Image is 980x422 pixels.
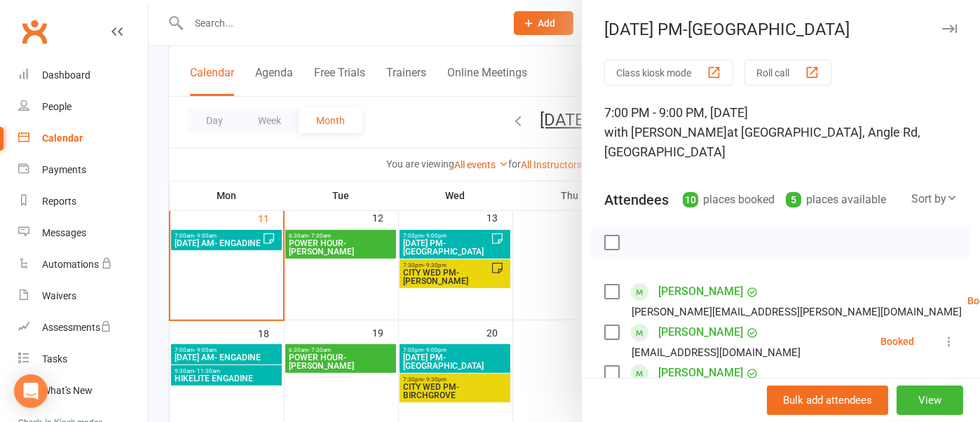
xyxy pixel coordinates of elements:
a: Messages [18,217,148,249]
div: Automations [42,259,99,270]
button: Class kiosk mode [604,60,733,86]
a: What's New [18,375,148,407]
a: [PERSON_NAME] [658,362,743,384]
div: Reports [42,196,76,207]
div: 10 [683,192,698,207]
a: Automations [18,249,148,280]
div: Assessments [42,322,111,333]
a: Reports [18,186,148,217]
button: Bulk add attendees [767,386,888,415]
div: Sort by [911,190,958,208]
div: Open Intercom Messenger [14,374,48,408]
div: Calendar [42,132,83,144]
div: places booked [683,190,775,210]
span: with [PERSON_NAME] [604,125,727,139]
a: Assessments [18,312,148,343]
div: Booked [880,336,914,346]
a: Payments [18,154,148,186]
div: [PERSON_NAME][EMAIL_ADDRESS][PERSON_NAME][DOMAIN_NAME] [632,303,962,321]
button: View [897,386,963,415]
div: Dashboard [42,69,90,81]
a: Tasks [18,343,148,375]
button: Roll call [744,60,831,86]
a: [PERSON_NAME] [658,321,743,343]
span: at [GEOGRAPHIC_DATA], Angle Rd, [GEOGRAPHIC_DATA] [604,125,920,159]
div: 7:00 PM - 9:00 PM, [DATE] [604,103,958,162]
a: Calendar [18,123,148,154]
a: People [18,91,148,123]
div: Tasks [42,353,67,365]
div: Messages [42,227,86,238]
a: Waivers [18,280,148,312]
a: Clubworx [17,14,52,49]
div: Payments [42,164,86,175]
div: People [42,101,72,112]
div: [DATE] PM-[GEOGRAPHIC_DATA] [582,20,980,39]
div: 5 [786,192,801,207]
div: [EMAIL_ADDRESS][DOMAIN_NAME] [632,343,801,362]
div: Waivers [42,290,76,301]
a: Dashboard [18,60,148,91]
a: [PERSON_NAME] [658,280,743,303]
div: places available [786,190,886,210]
div: What's New [42,385,93,396]
div: Attendees [604,190,669,210]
